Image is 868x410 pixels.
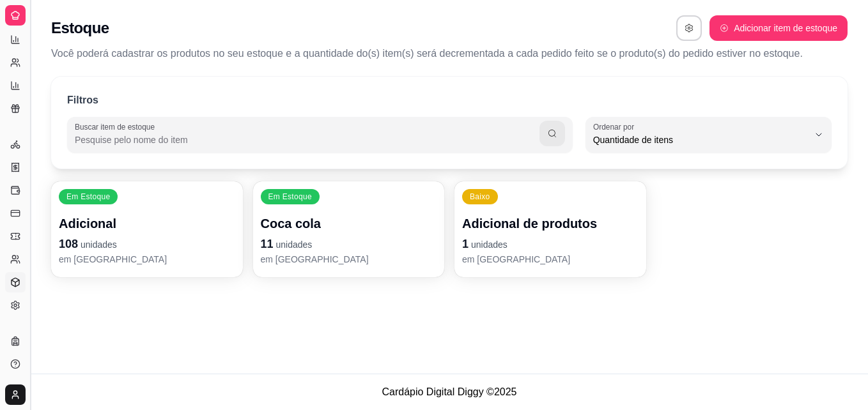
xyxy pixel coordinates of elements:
p: em [GEOGRAPHIC_DATA] [462,253,639,266]
span: Quantidade de itens [593,133,809,146]
p: em [GEOGRAPHIC_DATA] [261,253,437,266]
span: unidades [276,239,313,250]
p: Filtros [67,93,98,108]
button: Ordenar porQuantidade de itens [585,117,832,153]
p: Em Estoque [268,192,312,202]
button: Em EstoqueCoca cola11unidadesem [GEOGRAPHIC_DATA] [253,181,445,277]
footer: Cardápio Digital Diggy © 2025 [31,374,868,410]
p: Adicional [59,215,235,232]
button: Em EstoqueAdicional108unidadesem [GEOGRAPHIC_DATA] [51,181,243,277]
p: em [GEOGRAPHIC_DATA] [59,253,235,266]
p: Coca cola [261,215,437,232]
p: 108 [59,235,235,253]
label: Buscar item de estoque [75,121,159,132]
p: 11 [261,235,437,253]
span: unidades [471,239,508,250]
p: Baixo [470,192,490,202]
input: Buscar item de estoque [75,133,539,146]
h2: Estoque [51,18,109,38]
p: Adicional de produtos [462,215,639,232]
p: 1 [462,235,639,253]
button: BaixoAdicional de produtos1unidadesem [GEOGRAPHIC_DATA] [454,181,646,277]
label: Ordenar por [593,121,639,132]
p: Em Estoque [66,192,110,202]
p: Você poderá cadastrar os produtos no seu estoque e a quantidade do(s) item(s) será decrementada a... [51,46,848,61]
button: Adicionar item de estoque [709,15,848,41]
span: unidades [81,239,117,250]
